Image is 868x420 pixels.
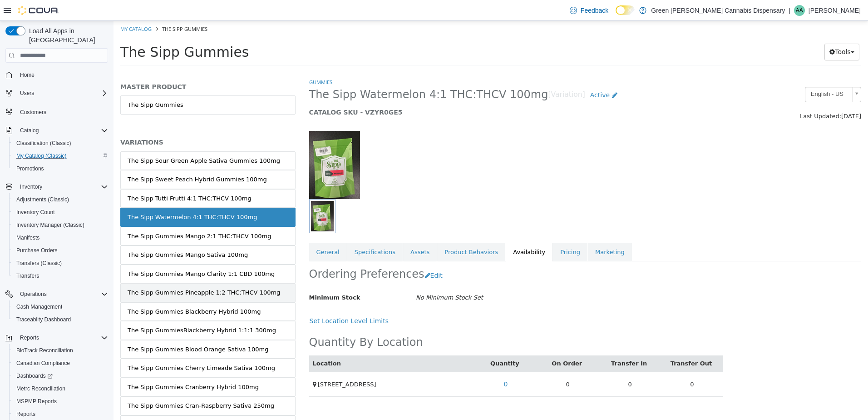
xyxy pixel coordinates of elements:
button: Users [2,87,112,100]
a: Assets [290,222,323,241]
a: Metrc Reconciliation [13,383,69,394]
a: Feedback [566,1,612,20]
span: BioTrack Reconciliation [16,347,73,354]
span: The Sipp Watermelon 4:1 THC:THCV 100mg [196,67,435,81]
a: Product Behaviors [324,222,392,241]
span: Catalog [20,127,39,134]
button: Cash Management [9,300,112,313]
span: Classification (Classic) [13,138,108,149]
h5: CATALOG SKU - VZYR0GE5 [196,87,607,95]
div: The Sipp Gummies Pineapple 1:2 THC:THCV 100mg [14,267,167,276]
div: The Sipp Gummies Mango Sativa 100mg [14,230,134,239]
h2: Ordering Preferences [196,246,311,260]
a: Purchase Orders [13,245,61,256]
a: Dashboards [9,370,112,382]
span: Home [16,69,108,80]
i: No Minimum Stock Set [302,273,370,280]
div: The Sipp Gummies Mango Clarity 1:1 CBD 100mg [14,249,161,258]
button: Metrc Reconciliation [9,382,112,395]
button: MSPMP Reports [9,395,112,408]
button: BioTrack Reconciliation [9,344,112,357]
span: Canadian Compliance [16,360,70,367]
p: | [789,5,790,16]
span: Traceabilty Dashboard [16,316,71,323]
span: Purchase Orders [13,245,108,256]
h5: VARIATIONS [7,117,182,125]
a: Dashboards [13,370,56,381]
div: The Sipp Gummies Cherry Limeade Sativa 100mg [14,343,162,352]
a: Traceabilty Dashboard [13,314,74,325]
span: Dashboards [16,372,53,380]
div: The Sipp Sour Green Apple Sativa Gummies 100mg [14,135,167,145]
span: Home [20,71,35,79]
a: Transfers (Classic) [13,258,65,269]
span: Inventory [16,181,108,192]
a: Availability [392,222,439,241]
a: General [196,222,233,241]
span: Manifests [16,234,39,241]
span: AA [796,5,803,16]
span: Reports [20,334,39,341]
div: The Sipp Gummies Cranberry Hybrid 100mg [14,362,145,371]
span: Catalog [16,125,108,136]
td: 0 [547,351,610,375]
a: Specifications [234,222,289,241]
span: Transfers [13,270,108,281]
span: Transfers [16,272,39,280]
input: Dark Mode [616,5,635,15]
span: Metrc Reconciliation [16,385,65,392]
button: Inventory [2,180,112,193]
p: [PERSON_NAME] [809,5,861,16]
div: The Sipp Gummies Blood Orange Sativa 100mg [14,324,155,333]
span: [STREET_ADDRESS] [204,360,263,367]
small: [Variation] [434,70,471,78]
img: 150 [196,110,247,178]
button: Classification (Classic) [9,137,112,150]
span: Active [477,70,496,78]
button: Operations [16,289,50,300]
span: Load All Apps in [GEOGRAPHIC_DATA] [25,26,108,45]
button: Manifests [9,231,112,244]
button: Transfers (Classic) [9,257,112,270]
a: Home [16,70,38,80]
button: Purchase Orders [9,244,112,257]
span: Minimum Stock [196,273,247,280]
span: Traceabilty Dashboard [13,314,108,325]
span: Inventory [20,183,42,190]
span: Reports [13,409,108,420]
td: 0 [485,351,547,375]
span: Cash Management [16,303,62,310]
a: On Order [438,339,470,346]
span: [DATE] [728,92,748,99]
span: Metrc Reconciliation [13,383,108,394]
div: The Sipp Sweet Peach Hybrid Gummies 100mg [14,154,153,163]
span: Feedback [581,6,608,15]
span: MSPMP Reports [16,398,57,405]
a: Transfer Out [557,339,600,346]
button: Home [2,68,112,81]
button: Inventory [16,181,46,192]
button: Traceabilty Dashboard [9,313,112,326]
button: Users [16,88,38,99]
span: English - US [692,66,735,80]
a: Quantity [377,339,408,346]
div: Amy Akers [794,5,805,16]
p: Green [PERSON_NAME] Cannabis Dispensary [651,5,785,16]
a: Pricing [439,222,474,241]
button: Transfers [9,270,112,282]
button: Catalog [16,125,42,136]
a: Transfers [13,270,43,281]
button: Catalog [2,124,112,137]
span: Promotions [16,165,44,172]
span: Customers [16,106,108,117]
a: English - US [691,66,748,81]
button: Inventory Manager (Classic) [9,219,112,231]
div: The Sipp GummiesBlackberry Hybrid 1:1:1 300mg [14,305,163,314]
h5: MASTER PRODUCT [7,62,182,70]
span: Manifests [13,232,108,243]
button: Tools [711,23,746,40]
button: Customers [2,105,112,118]
a: Manifests [13,232,43,243]
a: The Sipp Gummies [7,75,182,94]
